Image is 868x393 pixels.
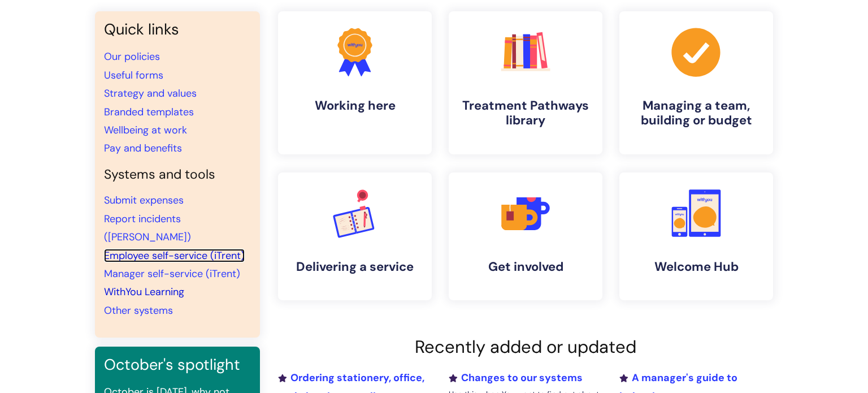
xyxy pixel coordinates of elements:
[104,68,163,82] a: Useful forms
[104,249,245,262] a: Employee self-service (iTrent)
[458,98,593,128] h4: Treatment Pathways library
[278,172,432,300] a: Delivering a service
[449,371,583,385] a: Changes to our systems
[104,212,191,244] a: Report incidents ([PERSON_NAME])
[104,20,251,38] h3: Quick links
[104,167,251,183] h4: Systems and tools
[458,260,593,274] h4: Get involved
[104,267,240,280] a: Manager self-service (iTrent)
[619,172,773,300] a: Welcome Hub
[104,193,184,207] a: Submit expenses
[619,11,773,154] a: Managing a team, building or budget
[104,123,187,137] a: Wellbeing at work
[287,98,423,113] h4: Working here
[104,304,173,317] a: Other systems
[628,98,764,128] h4: Managing a team, building or budget
[104,105,194,119] a: Branded templates
[287,260,423,274] h4: Delivering a service
[104,87,197,100] a: Strategy and values
[104,141,182,155] a: Pay and benefits
[449,11,602,154] a: Treatment Pathways library
[278,336,773,357] h2: Recently added or updated
[104,356,251,374] h3: October's spotlight
[628,260,764,274] h4: Welcome Hub
[104,285,184,299] a: WithYou Learning
[104,50,160,63] a: Our policies
[278,11,432,154] a: Working here
[449,172,602,300] a: Get involved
